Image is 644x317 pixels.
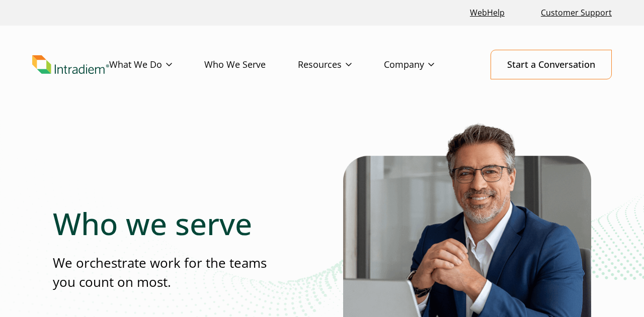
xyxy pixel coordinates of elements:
a: What We Do [109,50,204,79]
a: Start a Conversation [491,50,612,79]
a: Link to homepage of Intradiem [32,55,109,74]
a: Link opens in a new window [466,2,509,24]
a: Company [384,50,466,79]
a: Who We Serve [204,50,298,79]
a: Customer Support [537,2,616,24]
p: We orchestrate work for the teams you count on most. [53,254,281,291]
h1: Who we serve [53,205,281,242]
a: Resources [298,50,384,79]
img: Intradiem [32,55,109,74]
